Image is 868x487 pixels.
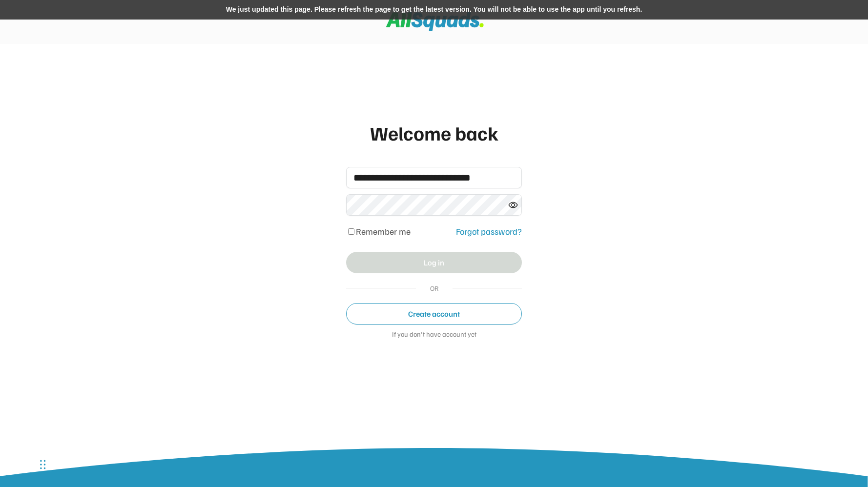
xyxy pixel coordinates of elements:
div: Forgot password? [456,225,522,238]
button: Create account [346,303,522,325]
img: Squad%20Logo.svg [386,12,484,31]
div: If you don't have account yet [346,330,522,340]
label: Remember me [356,226,411,237]
div: Welcome back [346,118,522,147]
button: Log in [346,252,522,273]
div: OR [426,283,443,293]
